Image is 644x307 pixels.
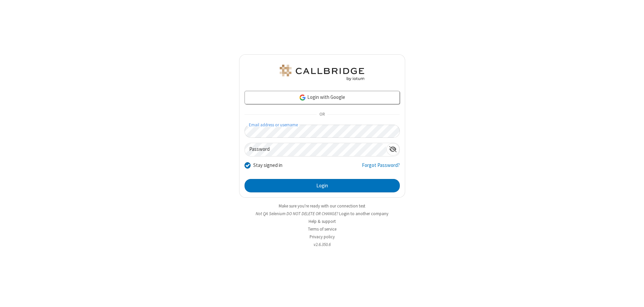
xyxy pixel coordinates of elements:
img: google-icon.png [299,94,306,101]
a: Make sure you're ready with our connection test [279,203,365,209]
input: Email address or username [245,125,400,138]
img: QA Selenium DO NOT DELETE OR CHANGE [278,65,366,81]
a: Privacy policy [310,234,335,240]
input: Password [245,143,386,156]
a: Forgot Password? [362,162,400,174]
li: v2.6.350.6 [239,241,405,248]
button: Login to another company [339,210,388,217]
a: Terms of service [308,226,336,232]
label: Stay signed in [253,162,282,169]
li: Not QA Selenium DO NOT DELETE OR CHANGE? [239,210,405,217]
a: Login with Google [245,91,400,104]
div: Show password [386,143,399,156]
button: Login [245,179,400,192]
a: Help & support [309,219,336,224]
span: OR [317,110,327,119]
